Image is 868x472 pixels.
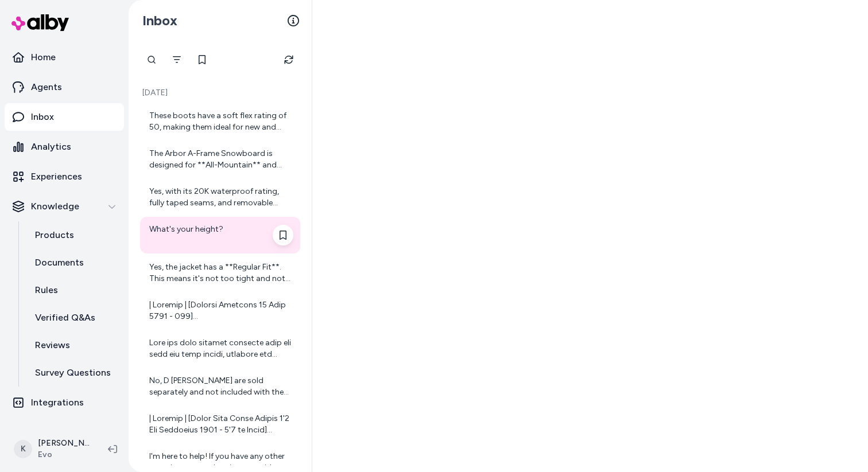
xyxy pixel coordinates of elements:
[31,80,62,94] p: Agents
[31,110,54,124] p: Inbox
[38,438,90,449] p: [PERSON_NAME]
[149,110,293,133] div: These boots have a soft flex rating of 50, making them ideal for new and progressing skiers who n...
[5,389,124,416] a: Integrations
[140,406,300,443] a: | Loremip | [Dolor Sita Conse Adipis 1'2 Eli Seddoeius 1901 - 5'7 te Incid](utlab://etd.mag.ali/e...
[5,73,124,101] a: Agents
[35,228,74,242] p: Products
[140,217,300,253] a: What's your height?
[149,224,293,247] div: What's your height?
[149,299,293,322] div: | Loremip | [Dolorsi Ametcons 15 Adip 5791 - 099](elits://doe.tem.inc/utla/etdolor-magnaali-41?en...
[149,375,293,398] div: No, D [PERSON_NAME] are sold separately and not included with the bindings.
[31,396,84,409] p: Integrations
[140,330,300,367] a: Lore ips dolo sitamet consecte adip eli sedd eiu temp incidi, utlabore etd magn aliq enim (AD Min...
[35,366,111,380] p: Survey Questions
[14,440,32,458] span: K
[140,179,300,216] a: Yes, with its 20K waterproof rating, fully taped seams, and removable powder skirt, it is designe...
[5,163,124,190] a: Experiences
[5,103,124,131] a: Inbox
[140,87,300,99] p: [DATE]
[31,50,56,64] p: Home
[140,292,300,329] a: | Loremip | [Dolorsi Ametcons 15 Adip 5791 - 099](elits://doe.tem.inc/utla/etdolor-magnaali-41?en...
[24,249,124,276] a: Documents
[149,148,293,171] div: The Arbor A-Frame Snowboard is designed for **All-Mountain** and **Powder** terrain.
[31,200,79,213] p: Knowledge
[165,48,188,71] button: Filter
[24,331,124,359] a: Reviews
[149,186,293,209] div: Yes, with its 20K waterproof rating, fully taped seams, and removable powder skirt, it is designe...
[24,304,124,331] a: Verified Q&As
[140,141,300,178] a: The Arbor A-Frame Snowboard is designed for **All-Mountain** and **Powder** terrain.
[5,133,124,161] a: Analytics
[31,170,82,184] p: Experiences
[149,337,293,360] div: Lore ips dolo sitamet consecte adip eli sedd eiu temp incidi, utlabore etd magn aliq enim (AD Min...
[149,262,293,284] div: Yes, the jacket has a **Regular Fit**. This means it's not too tight and not too baggy, with room...
[31,140,71,154] p: Analytics
[35,338,70,352] p: Reviews
[24,221,124,249] a: Products
[140,368,300,405] a: No, D [PERSON_NAME] are sold separately and not included with the bindings.
[35,283,58,297] p: Rules
[277,48,300,71] button: Refresh
[5,193,124,220] button: Knowledge
[11,14,69,31] img: alby Logo
[140,255,300,291] a: Yes, the jacket has a **Regular Fit**. This means it's not too tight and not too baggy, with room...
[5,44,124,71] a: Home
[35,311,95,325] p: Verified Q&As
[24,276,124,304] a: Rules
[24,359,124,387] a: Survey Questions
[142,12,177,29] h2: Inbox
[7,431,99,467] button: K[PERSON_NAME]Evo
[38,449,90,461] span: Evo
[140,103,300,140] a: These boots have a soft flex rating of 50, making them ideal for new and progressing skiers who n...
[149,413,293,436] div: | Loremip | [Dolor Sita Conse Adipis 1'2 Eli Seddoeius 1901 - 5'7 te Incid](utlab://etd.mag.ali/e...
[35,256,84,270] p: Documents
